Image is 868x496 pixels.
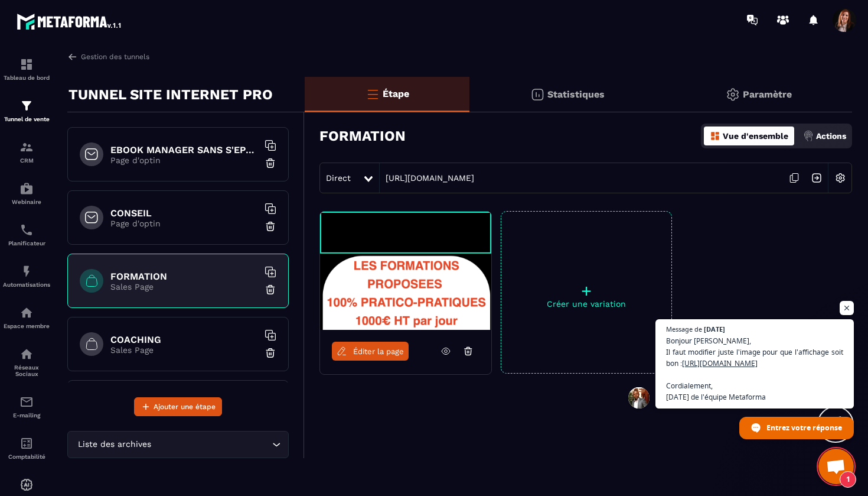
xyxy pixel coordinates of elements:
p: Vue d'ensemble [723,131,788,141]
img: email [19,395,34,409]
p: Statistiques [547,89,605,100]
p: Planificateur [3,240,50,247]
img: automations [19,264,34,278]
p: Tunnel de vente [3,116,50,122]
img: formation [19,99,34,113]
img: trash [265,284,276,296]
p: Page d'optin [110,219,258,228]
img: social-network [19,347,34,361]
img: setting-w.858f3a88.svg [829,167,851,189]
p: Étape [383,88,409,99]
p: Paramètre [743,89,792,100]
a: accountantaccountantComptabilité [3,427,50,469]
p: Sales Page [110,282,258,291]
a: [URL][DOMAIN_NAME] [380,173,474,183]
img: logo [17,11,123,32]
p: E-mailing [3,412,50,419]
img: scheduler [19,223,34,237]
img: automations [19,181,34,196]
img: setting-gr.5f69749f.svg [726,87,740,102]
span: Ajouter une étape [154,401,216,413]
h6: CONSEIL [110,208,258,219]
img: arrow [67,51,78,62]
a: emailemailE-mailing [3,386,50,427]
p: CRM [3,157,50,164]
a: Éditer la page [332,342,409,361]
img: image [320,212,491,330]
p: Actions [816,131,846,141]
img: trash [265,221,276,232]
a: automationsautomationsWebinaire [3,173,50,214]
span: Message de [666,326,702,332]
p: Webinaire [3,199,50,205]
img: trash [265,347,276,359]
span: Direct [326,173,351,183]
a: formationformationTunnel de vente [3,90,50,131]
p: Sales Page [110,345,258,355]
p: Comptabilité [3,453,50,460]
span: Liste des archives [75,438,154,451]
a: formationformationTableau de bord [3,48,50,90]
img: actions.d6e523a2.png [803,131,814,141]
p: Réseaux Sociaux [3,364,50,377]
img: automations [19,306,34,320]
h3: FORMATION [319,128,406,144]
p: + [501,283,671,299]
span: Entrez votre réponse [766,417,842,438]
img: formation [19,140,34,154]
input: Search for option [154,438,269,451]
span: Éditer la page [353,347,404,356]
img: arrow-next.bcc2205e.svg [805,167,828,189]
a: Ouvrir le chat [818,449,854,484]
img: dashboard-orange.40269519.svg [710,131,720,141]
span: [DATE] [704,326,725,332]
h6: FORMATION [110,271,258,282]
span: 1 [840,471,856,488]
a: Gestion des tunnels [67,51,149,62]
button: Ajouter une étape [134,397,222,416]
a: automationsautomationsEspace membre [3,297,50,338]
div: Search for option [67,431,289,458]
a: automationsautomationsAutomatisations [3,255,50,297]
p: Tableau de bord [3,74,50,81]
img: formation [19,57,34,72]
img: automations [19,478,34,492]
p: Page d'optin [110,155,258,165]
img: stats.20deebd0.svg [530,87,544,102]
img: trash [265,157,276,169]
img: bars-o.4a397970.svg [366,87,380,101]
p: Automatisations [3,281,50,288]
img: accountant [19,436,34,450]
a: social-networksocial-networkRéseaux Sociaux [3,338,50,386]
a: schedulerschedulerPlanificateur [3,214,50,255]
h6: EBOOK MANAGER SANS S'EPUISER OFFERT [110,144,258,155]
span: Bonjour [PERSON_NAME], Il faut modifier juste l'image pour que l'affichage soit bon : Cordialemen... [666,335,843,403]
p: Espace membre [3,323,50,329]
h6: COACHING [110,334,258,345]
p: Créer une variation [501,299,671,309]
p: TUNNEL SITE INTERNET PRO [68,83,273,106]
a: formationformationCRM [3,131,50,173]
